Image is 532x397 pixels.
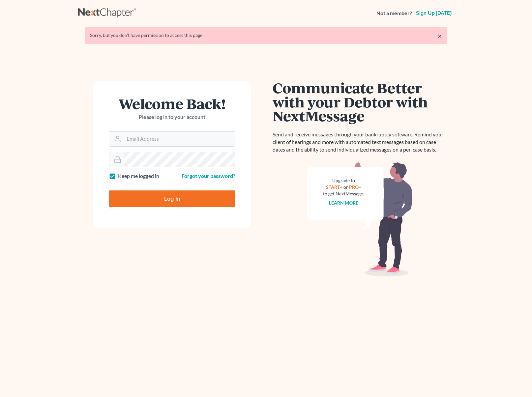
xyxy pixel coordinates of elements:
[109,113,235,121] p: Please log in to your account
[376,10,412,17] strong: Not a member?
[349,184,361,190] a: PRO+
[323,190,364,197] div: to get NextMessage.
[326,184,342,190] a: START+
[118,172,159,180] label: Keep me logged in
[109,190,235,207] input: Log In
[437,32,442,40] a: ×
[307,161,413,277] img: nextmessage_bg-59042aed3d76b12b5cd301f8e5b87938c9018125f34e5fa2b7a6b67550977c72.svg
[124,132,235,146] input: Email Address
[273,131,447,154] p: Send and receive messages through your bankruptcy software. Remind your client of hearings and mo...
[343,184,348,190] span: or
[323,177,364,184] div: Upgrade to
[90,32,442,39] div: Sorry, but you don't have permission to access this page
[109,97,235,111] h1: Welcome Back!
[273,81,447,123] h1: Communicate Better with your Debtor with NextMessage
[182,173,235,179] a: Forgot your password?
[329,200,358,206] a: Learn more
[415,11,454,16] a: Sign up [DATE]!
